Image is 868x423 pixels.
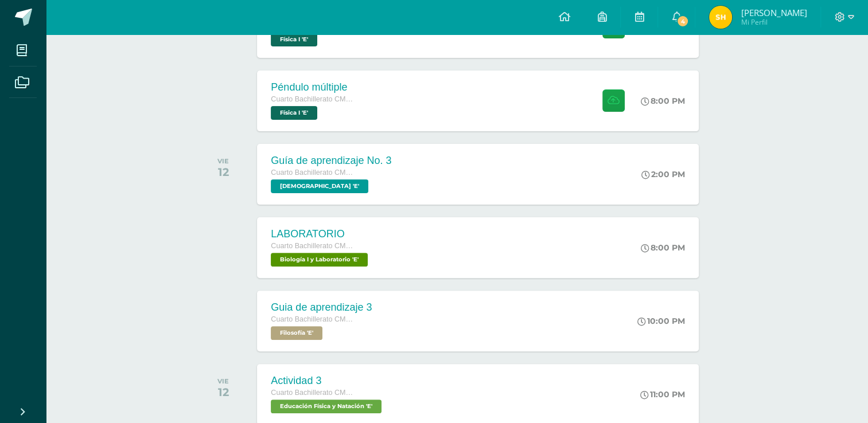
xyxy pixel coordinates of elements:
[741,7,807,18] span: [PERSON_NAME]
[741,17,807,27] span: Mi Perfil
[271,399,382,413] span: Educación Física y Natación 'E'
[271,95,357,103] span: Cuarto Bachillerato CMP Bachillerato en CCLL con Orientación en Computación
[271,326,322,340] span: Filosofía 'E'
[271,253,368,267] span: Biología I y Laboratorio 'E'
[271,33,317,46] span: Física I 'E'
[271,81,357,93] div: Péndulo múltiple
[271,301,372,314] div: Guia de aprendizaje 3
[271,315,357,323] span: Cuarto Bachillerato CMP Bachillerato en CCLL con Orientación en Computación
[271,106,317,120] span: Física I 'E'
[271,155,391,167] div: Guía de aprendizaje No. 3
[271,389,357,397] span: Cuarto Bachillerato CMP Bachillerato en CCLL con Orientación en Computación
[217,377,229,385] div: VIE
[640,389,685,399] div: 11:00 PM
[641,96,685,106] div: 8:00 PM
[637,316,685,326] div: 10:00 PM
[271,228,371,240] div: LABORATORIO
[217,165,229,179] div: 12
[217,157,229,165] div: VIE
[271,242,357,250] span: Cuarto Bachillerato CMP Bachillerato en CCLL con Orientación en Computación
[271,375,384,387] div: Actividad 3
[271,179,368,193] span: Biblia 'E'
[676,15,689,28] span: 4
[709,6,732,29] img: a2e08534bc48d0f19886b4cebc1aa8ba.png
[271,169,357,177] span: Cuarto Bachillerato CMP Bachillerato en CCLL con Orientación en Computación
[217,385,229,399] div: 12
[641,242,685,253] div: 8:00 PM
[641,169,685,179] div: 2:00 PM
